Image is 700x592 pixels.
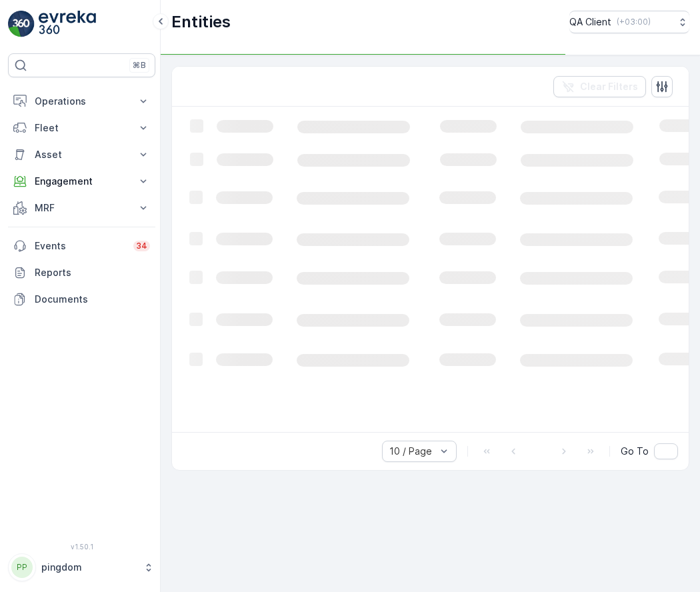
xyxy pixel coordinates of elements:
[569,11,689,33] button: QA Client(+03:00)
[41,561,137,574] p: pingdom
[8,195,155,221] button: MRF
[8,141,155,168] button: Asset
[8,115,155,141] button: Fleet
[8,88,155,115] button: Operations
[35,293,150,306] p: Documents
[569,15,611,29] p: QA Client
[35,175,129,188] p: Engagement
[8,11,35,37] img: logo
[35,121,129,135] p: Fleet
[35,239,125,253] p: Events
[35,95,129,108] p: Operations
[8,553,155,581] button: PPpingdom
[8,168,155,195] button: Engagement
[39,11,96,37] img: logo_light-DOdMpM7g.png
[136,241,147,251] p: 34
[133,60,146,71] p: ⌘B
[35,266,150,279] p: Reports
[580,80,638,93] p: Clear Filters
[553,76,646,97] button: Clear Filters
[11,557,33,578] div: PP
[8,233,155,259] a: Events34
[35,148,129,161] p: Asset
[621,445,649,458] span: Go To
[171,11,231,33] p: Entities
[8,286,155,313] a: Documents
[35,201,129,215] p: MRF
[8,543,155,551] span: v 1.50.1
[8,259,155,286] a: Reports
[617,17,651,27] p: ( +03:00 )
